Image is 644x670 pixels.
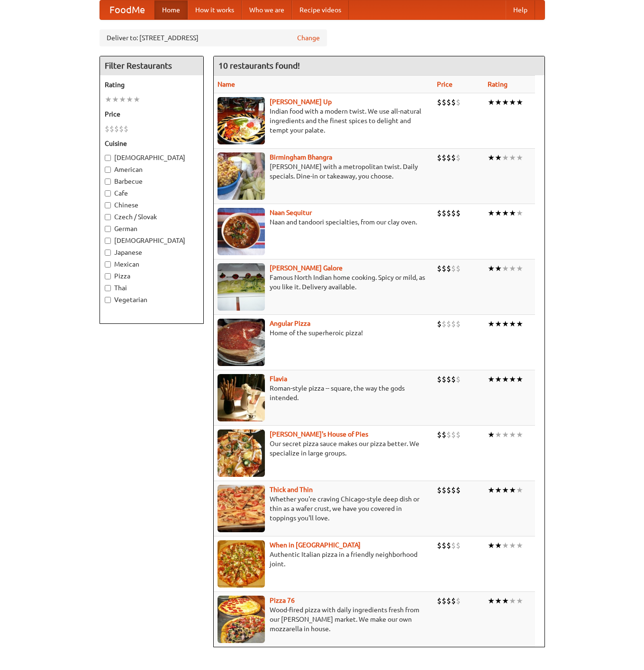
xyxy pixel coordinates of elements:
[105,167,111,173] input: American
[105,153,199,162] label: [DEMOGRAPHIC_DATA]
[100,29,327,46] div: Deliver to: [STREET_ADDRESS]
[502,263,509,274] li: ★
[218,439,430,458] p: Our secret pizza sauce makes our pizza better. We specialize in large groups.
[446,540,451,551] li: $
[442,319,446,329] li: $
[218,319,265,366] img: angular.jpg
[502,319,509,329] li: ★
[502,374,509,384] li: ★
[105,295,199,304] label: Vegetarian
[495,540,502,551] li: ★
[442,596,446,606] li: $
[451,152,456,163] li: $
[451,485,456,495] li: $
[488,374,495,384] li: ★
[437,596,442,606] li: $
[270,541,361,549] a: When in [GEOGRAPHIC_DATA]
[105,226,111,232] input: German
[488,80,508,88] a: Rating
[218,273,430,292] p: Famous North Indian home cooking. Spicy or mild, as you like it. Delivery available.
[506,0,535,19] a: Help
[451,540,456,551] li: $
[119,124,124,134] li: $
[270,98,332,106] b: [PERSON_NAME] Up
[218,97,265,144] img: curryup.jpg
[105,109,199,119] h5: Price
[516,429,523,440] li: ★
[188,0,242,19] a: How it works
[133,94,140,105] li: ★
[442,429,446,440] li: $
[105,259,199,269] label: Mexican
[495,97,502,107] li: ★
[437,80,453,88] a: Price
[495,208,502,218] li: ★
[437,429,442,440] li: $
[451,97,456,107] li: $
[451,263,456,274] li: $
[451,208,456,218] li: $
[456,540,461,551] li: $
[516,152,523,163] li: ★
[270,597,295,604] b: Pizza 76
[509,540,516,551] li: ★
[502,97,509,107] li: ★
[456,596,461,606] li: $
[509,374,516,384] li: ★
[218,550,430,569] p: Authentic Italian pizza in a friendly neighborhood joint.
[442,485,446,495] li: $
[105,190,111,197] input: Cafe
[456,152,461,163] li: $
[456,374,461,384] li: $
[442,540,446,551] li: $
[451,596,456,606] li: $
[292,0,349,19] a: Recipe videos
[270,209,312,216] a: Naan Sequitur
[451,319,456,329] li: $
[270,320,310,327] a: Angular Pizza
[516,97,523,107] li: ★
[105,214,111,220] input: Czech / Slovak
[105,179,111,185] input: Barbecue
[270,153,332,161] a: Birmingham Bhangra
[154,0,188,19] a: Home
[509,485,516,495] li: ★
[218,429,265,477] img: luigis.jpg
[456,263,461,274] li: $
[218,596,265,643] img: pizza76.jpg
[502,485,509,495] li: ★
[105,283,199,293] label: Thai
[437,540,442,551] li: $
[456,97,461,107] li: $
[437,152,442,163] li: $
[451,429,456,440] li: $
[516,208,523,218] li: ★
[105,177,199,186] label: Barbecue
[451,374,456,384] li: $
[488,596,495,606] li: ★
[100,0,154,19] a: FoodMe
[442,208,446,218] li: $
[495,374,502,384] li: ★
[442,374,446,384] li: $
[297,33,320,43] a: Change
[437,208,442,218] li: $
[456,208,461,218] li: $
[437,97,442,107] li: $
[105,202,111,208] input: Chinese
[218,485,265,532] img: thick.jpg
[509,319,516,329] li: ★
[270,375,287,383] a: Flavia
[437,263,442,274] li: $
[126,94,133,105] li: ★
[495,485,502,495] li: ★
[446,429,451,440] li: $
[114,124,119,134] li: $
[105,80,199,89] h5: Rating
[502,152,509,163] li: ★
[488,208,495,218] li: ★
[218,80,235,88] a: Name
